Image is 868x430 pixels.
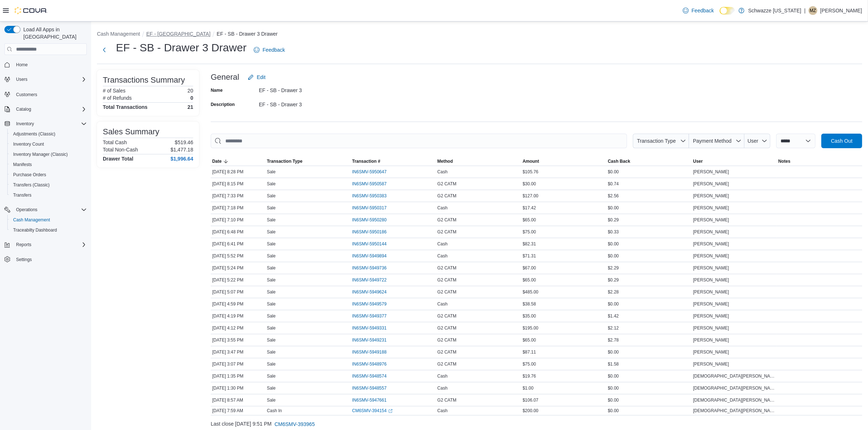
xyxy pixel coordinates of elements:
a: Purchase Orders [10,170,49,179]
a: Settings [13,255,35,264]
p: 0 [190,95,193,101]
span: [PERSON_NAME] [693,265,729,271]
button: Operations [13,205,40,214]
button: IN6SMV-5949188 [352,348,394,356]
span: Transfers [10,191,87,200]
span: [PERSON_NAME] [693,169,729,175]
span: $38.58 [523,301,536,307]
div: $0.74 [606,180,692,188]
svg: External link [388,409,393,413]
button: Settings [1,254,90,265]
span: Manifests [10,160,87,169]
p: $519.46 [175,139,193,145]
div: [DATE] 5:22 PM [211,276,265,284]
button: IN6SMV-5950647 [352,167,394,176]
p: Sale [267,325,276,331]
span: Purchase Orders [10,170,87,179]
span: $67.00 [523,265,536,271]
span: $75.00 [523,229,536,235]
p: Sale [267,265,276,271]
span: [PERSON_NAME] [693,313,729,319]
img: Cova [15,7,47,14]
button: Edit [245,70,268,84]
span: Users [16,76,27,82]
span: IN6SMV-5949579 [352,301,387,307]
button: IN6SMV-5950587 [352,180,394,188]
h3: Sales Summary [103,127,159,136]
div: [DATE] 8:28 PM [211,167,265,176]
button: Inventory Manager (Classic) [7,149,90,159]
div: [DATE] 5:52 PM [211,252,265,260]
div: $0.00 [606,348,692,356]
nav: Complex example [4,56,87,284]
span: Inventory Manager (Classic) [13,151,68,157]
span: $30.00 [523,181,536,187]
button: Adjustments (Classic) [7,129,90,139]
div: [DATE] 7:59 AM [211,406,265,415]
input: Dark Mode [720,7,735,15]
div: $0.00 [606,252,692,260]
div: Mengistu Zebulun [809,6,817,15]
button: Transfers (Classic) [7,180,90,190]
a: Feedback [251,43,288,57]
span: Home [16,62,28,68]
h4: 21 [187,104,193,110]
span: Cash [437,301,448,307]
span: Settings [13,255,87,264]
span: [PERSON_NAME] [693,277,729,283]
span: $35.00 [523,313,536,319]
label: Description [211,102,235,107]
span: Transaction Type [267,158,303,164]
span: $127.00 [523,193,538,199]
h6: # of Refunds [103,95,132,101]
span: IN6SMV-5950280 [352,217,387,223]
button: IN6SMV-5949894 [352,252,394,260]
button: Method [436,157,521,166]
a: Customers [13,90,40,99]
h1: EF - SB - Drawer 3 Drawer [116,40,246,55]
span: Reports [16,242,31,248]
a: Cash Management [10,216,53,224]
p: Sale [267,253,276,259]
p: Sale [267,373,276,379]
span: $17.42 [523,205,536,211]
p: Sale [267,349,276,355]
a: Traceabilty Dashboard [10,226,60,234]
span: $19.76 [523,373,536,379]
span: Users [13,75,87,84]
span: Catalog [13,105,87,114]
div: [DATE] 5:24 PM [211,264,265,272]
span: IN6SMV-5950317 [352,205,387,211]
input: This is a search bar. As you type, the results lower in the page will automatically filter. [211,134,627,148]
button: Catalog [1,104,90,114]
span: $82.31 [523,241,536,247]
span: Cash Out [831,137,852,145]
button: Transaction # [351,157,436,166]
span: Cash [437,205,448,211]
span: Transaction Type [637,138,676,144]
span: Transfers (Classic) [10,181,87,189]
span: Catalog [16,106,31,112]
span: Feedback [262,46,285,54]
button: IN6SMV-5948976 [352,360,394,368]
p: Sale [267,397,276,403]
span: Cash [437,373,448,379]
button: Cash Back [606,157,692,166]
span: IN6SMV-5949736 [352,265,387,271]
span: [PERSON_NAME] [693,241,729,247]
div: $2.56 [606,192,692,200]
h3: Transactions Summary [103,76,185,84]
span: $485.00 [523,289,538,295]
div: $2.12 [606,324,692,332]
button: IN6SMV-5949624 [352,288,394,296]
span: CM6SMV-393965 [275,421,315,428]
button: IN6SMV-5949722 [352,276,394,284]
span: [PERSON_NAME] [693,337,729,343]
span: Reports [13,240,87,249]
p: Sale [267,217,276,223]
span: [PERSON_NAME] [693,217,729,223]
button: Amount [521,157,607,166]
div: [DATE] 8:15 PM [211,180,265,188]
div: $0.29 [606,276,692,284]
